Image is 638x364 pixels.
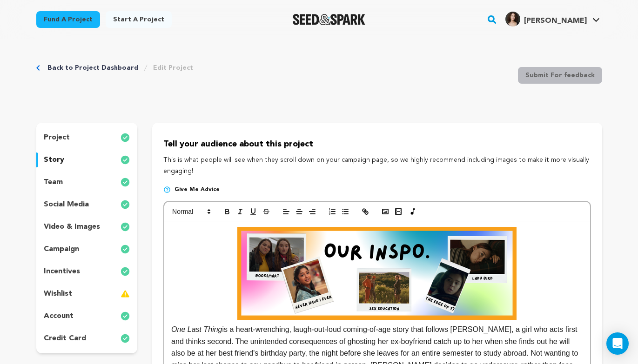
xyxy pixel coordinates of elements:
[36,152,138,167] button: story
[36,242,138,257] button: campaign
[44,311,74,322] p: account
[36,63,193,73] div: Breadcrumb
[44,199,89,210] p: social media
[153,63,193,73] a: Edit Project
[121,333,130,344] img: check-circle-full.svg
[121,221,130,232] img: check-circle-full.svg
[293,14,366,25] img: Seed&Spark Logo Dark Mode
[171,227,583,333] em: One Last Thing
[121,154,130,165] img: check-circle-full.svg
[504,10,602,29] span: Stella N.'s Profile
[121,266,130,277] img: check-circle-full.svg
[106,11,172,28] a: Start a project
[36,197,138,212] button: social media
[36,130,138,145] button: project
[121,132,130,143] img: check-circle-full.svg
[36,309,138,324] button: account
[44,333,86,344] p: credit card
[44,288,72,299] p: wishlist
[44,132,70,143] p: project
[121,244,130,255] img: check-circle-full.svg
[36,331,138,346] button: credit card
[606,332,629,355] div: Open Intercom Messenger
[47,63,138,73] a: Back to Project Dashboard
[163,155,591,177] p: This is what people will see when they scroll down on your campaign page, so we highly recommend ...
[36,219,138,234] button: video & images
[121,177,130,188] img: check-circle-full.svg
[518,67,602,84] button: Submit For feedback
[36,286,138,301] button: wishlist
[121,288,130,299] img: warning-full.svg
[44,266,80,277] p: incentives
[44,221,100,232] p: video & images
[121,199,130,210] img: check-circle-full.svg
[524,17,587,25] span: [PERSON_NAME]
[44,244,79,255] p: campaign
[36,175,138,190] button: team
[121,311,130,322] img: check-circle-full.svg
[505,12,520,26] img: af713c25bcc1cbff.jpg
[36,264,138,279] button: incentives
[44,154,64,165] p: story
[163,186,171,193] img: help-circle.svg
[237,227,517,320] img: 1755788114-Seed&Spark%20Headers.png
[293,14,366,25] a: Seed&Spark Homepage
[175,186,220,193] span: Give me advice
[44,177,63,188] p: team
[505,12,587,26] div: Stella N.'s Profile
[36,11,100,28] a: Fund a project
[163,138,591,151] p: Tell your audience about this project
[504,10,602,26] a: Stella N.'s Profile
